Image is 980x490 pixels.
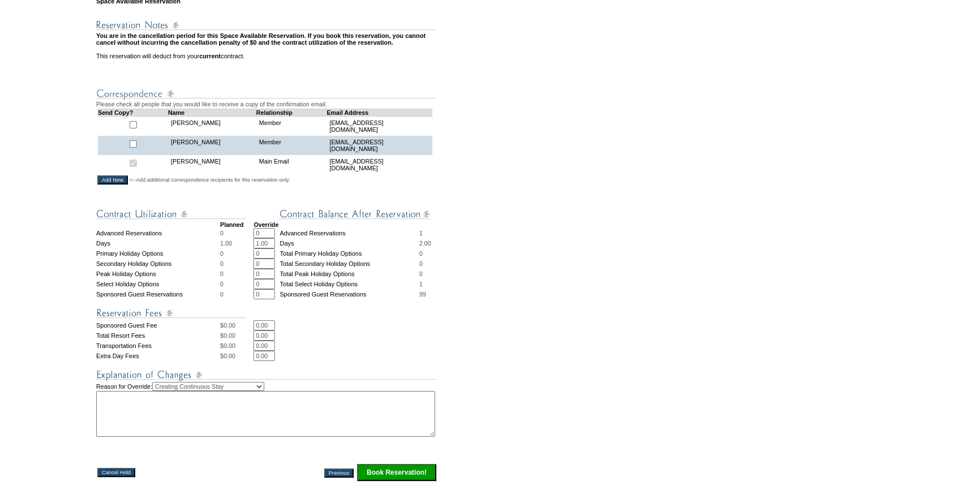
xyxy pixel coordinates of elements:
[326,116,432,136] td: [EMAIL_ADDRESS][DOMAIN_NAME]
[168,155,256,174] td: [PERSON_NAME]
[96,330,220,341] td: Total Resort Fees
[419,260,423,267] span: 0
[96,238,220,248] td: Days
[220,330,253,341] td: $
[256,109,327,116] td: Relationship
[96,351,220,361] td: Extra Day Fees
[256,155,327,174] td: Main Email
[168,116,256,136] td: [PERSON_NAME]
[419,230,423,237] span: 1
[280,269,419,279] td: Total Peak Holiday Options
[220,230,223,237] span: 0
[223,332,235,339] span: 0.00
[326,109,432,116] td: Email Address
[280,228,419,238] td: Advanced Reservations
[96,320,220,330] td: Sponsored Guest Fee
[220,270,223,277] span: 0
[220,320,253,330] td: $
[96,259,220,269] td: Secondary Holiday Options
[96,101,327,108] span: Please check all people that you would like to receive a copy of the confirmation email.
[96,289,220,299] td: Sponsored Guest Reservations
[168,136,256,155] td: [PERSON_NAME]
[357,464,436,481] input: Click this button to finalize your reservation.
[220,351,253,361] td: $
[96,306,246,320] img: Reservation Fees
[96,341,220,351] td: Transportation Fees
[96,382,437,437] td: Reason for Override:
[96,279,220,289] td: Select Holiday Options
[256,136,327,155] td: Member
[168,109,256,116] td: Name
[419,240,431,247] span: 2.00
[97,175,128,184] input: Add New
[220,281,223,287] span: 0
[96,53,437,59] td: This reservation will deduct from your contract.
[220,240,232,247] span: 1.00
[326,155,432,174] td: [EMAIL_ADDRESS][DOMAIN_NAME]
[223,342,235,349] span: 0.00
[253,221,278,228] strong: Override
[324,468,354,478] input: Previous
[419,281,423,287] span: 1
[96,18,436,32] img: Reservation Notes
[220,341,253,351] td: $
[223,322,235,329] span: 0.00
[199,53,221,59] b: current
[280,248,419,259] td: Total Primary Holiday Options
[280,289,419,299] td: Sponsored Guest Reservations
[280,279,419,289] td: Total Select Holiday Options
[220,291,223,298] span: 0
[130,177,290,183] span: <--Add additional correspondence recipients for this reservation only.
[419,250,423,257] span: 0
[326,136,432,155] td: [EMAIL_ADDRESS][DOMAIN_NAME]
[280,207,429,221] img: Contract Balance After Reservation
[419,291,426,298] span: 99
[419,270,423,277] span: 0
[96,32,437,46] td: You are in the cancellation period for this Space Available Reservation. If you book this reserva...
[280,238,419,248] td: Days
[223,353,235,359] span: 0.00
[220,250,223,257] span: 0
[96,269,220,279] td: Peak Holiday Options
[98,109,169,116] td: Send Copy?
[280,259,419,269] td: Total Secondary Holiday Options
[97,468,135,477] input: Cancel Hold
[96,368,436,382] img: Explanation of Changes
[256,116,327,136] td: Member
[220,221,243,228] strong: Planned
[96,207,246,221] img: Contract Utilization
[96,228,220,238] td: Advanced Reservations
[96,248,220,259] td: Primary Holiday Options
[220,260,223,267] span: 0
